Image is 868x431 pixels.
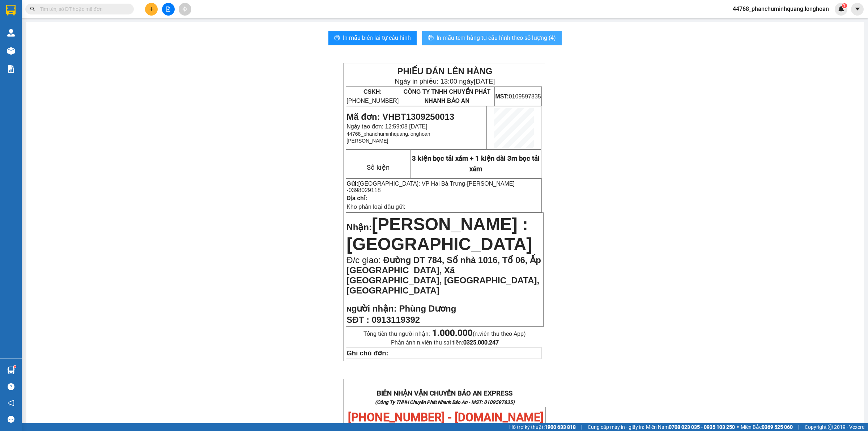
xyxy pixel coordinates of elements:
strong: 0369 525 060 [762,424,793,430]
span: (n.viên thu theo App) [432,330,526,337]
strong: BIÊN NHẬN VẬN CHUYỂN BẢO AN EXPRESS [377,389,512,397]
strong: SĐT : [346,315,369,325]
input: Tìm tên, số ĐT hoặc mã đơn [40,5,125,13]
span: Đ/c giao: [346,255,383,265]
span: gười nhận: [352,304,397,313]
span: [PERSON_NAME] : [GEOGRAPHIC_DATA] [346,215,532,254]
sup: 1 [842,3,847,8]
strong: PHIẾU DÁN LÊN HÀNG [397,66,492,76]
span: printer [428,35,434,42]
strong: Ghi chú đơn: [346,349,388,357]
button: printerIn mẫu tem hàng tự cấu hình theo số lượng (4) [422,31,562,45]
span: | [581,423,582,431]
img: solution-icon [7,65,15,73]
span: message [8,416,14,423]
span: [PHONE_NUMBER] [346,89,399,104]
span: In mẫu biên lai tự cấu hình [343,33,411,42]
strong: Địa chỉ: [346,195,367,201]
button: file-add [162,3,175,16]
span: - [346,181,515,193]
span: printer [334,35,340,42]
span: Phản ánh n.viên thu sai tiền: [391,339,499,346]
span: [PERSON_NAME] [346,138,388,144]
span: [GEOGRAPHIC_DATA]: VP Hai Bà Trưng [358,181,465,187]
img: warehouse-icon [7,367,15,374]
img: icon-new-feature [838,6,844,12]
button: caret-down [851,3,864,16]
strong: 0708 023 035 - 0935 103 250 [669,424,735,430]
strong: 1900 633 818 [545,424,576,430]
strong: 1.000.000 [432,328,473,338]
img: warehouse-icon [7,47,15,55]
span: Nhận: [346,222,372,232]
span: notification [8,400,14,406]
strong: 0325.000.247 [463,339,499,346]
span: copyright [828,424,833,430]
span: plus [149,7,154,12]
span: 0398029118 [349,187,381,193]
span: [DATE] [474,77,495,85]
span: ⚪️ [737,426,739,428]
strong: MST: [495,93,509,100]
span: search [30,7,35,12]
span: [PERSON_NAME] - [346,181,515,193]
span: 0913119392 [372,315,420,325]
span: Hỗ trợ kỹ thuật: [509,423,576,431]
img: warehouse-icon [7,29,15,37]
span: Số kiện [367,164,390,172]
span: file-add [166,7,171,12]
span: question-circle [8,383,14,390]
span: Đường DT 784, Số nhà 1016, Tổ 06, Ấp [GEOGRAPHIC_DATA], Xã [GEOGRAPHIC_DATA], [GEOGRAPHIC_DATA], ... [346,255,541,295]
span: In mẫu tem hàng tự cấu hình theo số lượng (4) [437,33,556,42]
span: caret-down [854,6,861,12]
span: [PHONE_NUMBER] - [DOMAIN_NAME] [348,410,544,424]
span: Kho phân loại đầu gửi: [346,204,405,210]
sup: 1 [14,365,16,368]
span: 44768_phanchuminhquang.longhoan [727,4,835,13]
img: logo-vxr [6,5,16,16]
span: Ngày in phiếu: 13:00 ngày [395,77,495,85]
span: Mã đơn: VHBT1309250013 [346,112,454,122]
strong: N [346,305,396,313]
span: 44768_phanchuminhquang.longhoan [346,131,430,137]
span: Cung cấp máy in - giấy in: [588,423,644,431]
span: aim [182,7,187,12]
button: plus [145,3,158,16]
span: 0109597835 [495,93,541,100]
strong: (Công Ty TNHH Chuyển Phát Nhanh Bảo An - MST: 0109597835) [375,400,515,405]
button: aim [179,3,191,16]
span: CÔNG TY TNHH CHUYỂN PHÁT NHANH BẢO AN [403,89,490,104]
strong: CSKH: [363,89,382,95]
span: 3 kiện bọc tải xám + 1 kiện dài 3m bọc tải xám [412,155,540,173]
span: 1 [843,3,846,8]
span: | [798,423,799,431]
span: Miền Nam [646,423,735,431]
span: Phùng Dương [399,304,456,313]
span: Tổng tiền thu người nhận: [363,330,526,337]
button: printerIn mẫu biên lai tự cấu hình [328,31,417,45]
span: Ngày tạo đơn: 12:59:08 [DATE] [346,123,427,130]
strong: Gửi: [346,181,358,187]
span: Miền Bắc [741,423,793,431]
